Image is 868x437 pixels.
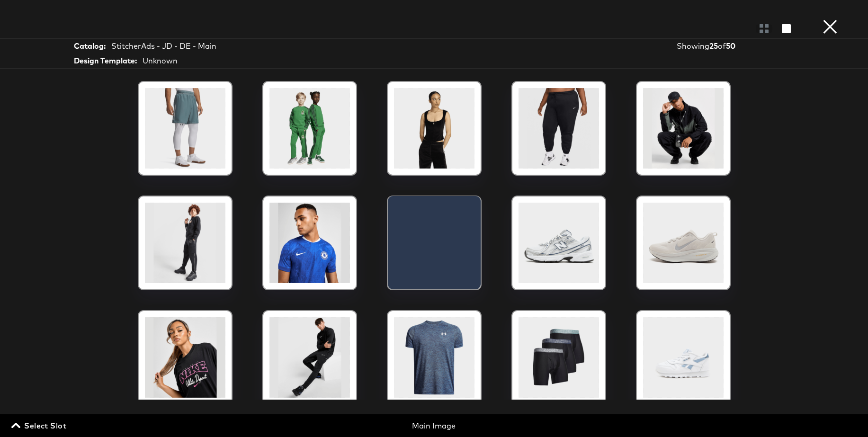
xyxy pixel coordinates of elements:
div: Showing of [677,41,778,52]
span: Select Slot [13,419,66,432]
div: Main Image [295,420,573,431]
div: StitcherAds - JD - DE - Main [111,41,216,52]
button: Select Slot [9,419,70,432]
strong: 50 [726,41,735,51]
div: Unknown [143,55,178,66]
strong: 25 [709,41,718,51]
strong: Design Template: [74,55,137,66]
strong: Catalog: [74,41,106,52]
